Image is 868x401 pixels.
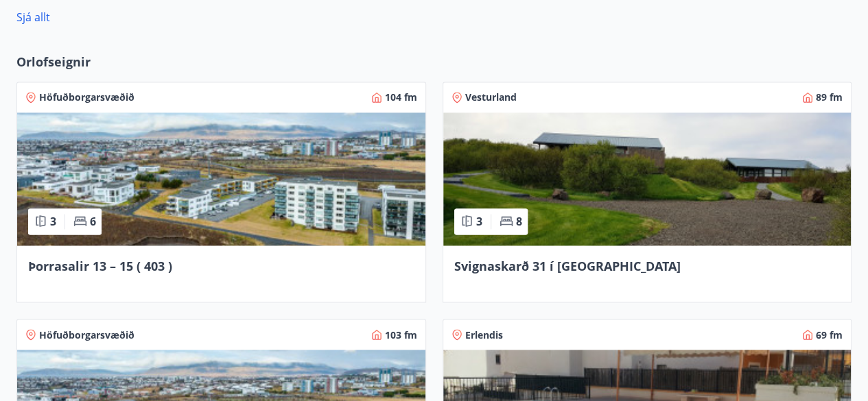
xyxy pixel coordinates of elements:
span: 6 [90,214,96,229]
span: 89 fm [816,90,843,104]
img: Paella dish [17,112,425,245]
span: Þorrasalir 13 – 15 ( 403 ) [28,257,172,274]
span: 104 fm [385,90,417,104]
img: Paella dish [443,112,852,245]
span: Höfuðborgarsvæðið [39,328,134,341]
span: 103 fm [385,328,417,341]
span: 3 [476,214,482,229]
span: 69 fm [816,328,843,341]
span: Vesturland [465,90,517,104]
a: Sjá allt [16,10,50,25]
span: Orlofseignir [16,53,91,71]
span: 3 [50,214,56,229]
span: Erlendis [465,328,503,341]
span: Svignaskarð 31 í [GEOGRAPHIC_DATA] [454,257,681,274]
span: Höfuðborgarsvæðið [39,90,134,104]
span: 8 [516,214,522,229]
